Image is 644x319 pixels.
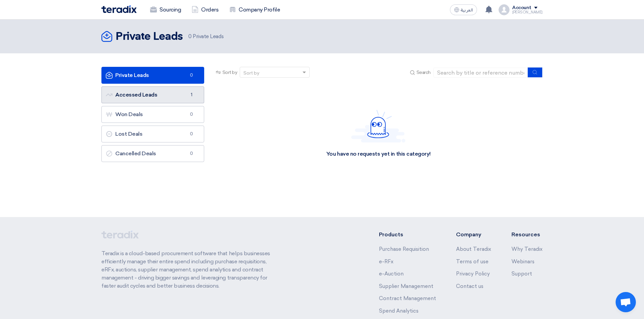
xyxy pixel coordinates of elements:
[101,67,204,84] a: Private Leads0
[101,86,204,103] a: Accessed Leads1
[511,231,543,239] li: Resources
[379,246,429,252] a: Purchase Requisition
[224,2,285,17] a: Company Profile
[188,131,196,137] span: 0
[116,30,183,44] h2: Private Leads
[326,151,431,158] div: You have no requests yet in this category!
[616,292,636,312] div: Open chat
[456,271,490,277] a: Privacy Policy
[456,283,483,289] a: Contact us
[188,150,196,157] span: 0
[186,2,224,17] a: Orders
[188,72,196,79] span: 0
[379,295,436,301] a: Contract Management
[101,5,137,13] img: Teradix logo
[511,259,534,265] a: Webinars
[243,70,259,77] div: Sort by
[379,308,419,314] a: Spend Analytics
[379,271,404,277] a: e-Auction
[511,246,543,252] a: Why Teradix
[188,33,192,39] span: 0
[416,69,431,76] span: Search
[456,259,488,265] a: Terms of use
[101,145,204,162] a: Cancelled Deals0
[461,8,473,12] span: العربية
[188,91,196,98] span: 1
[379,259,393,265] a: e-RFx
[456,231,491,239] li: Company
[145,2,186,17] a: Sourcing
[379,283,433,289] a: Supplier Management
[433,68,528,78] input: Search by title or reference number
[512,5,531,11] div: Account
[188,33,223,41] span: Private Leads
[512,10,543,14] div: [PERSON_NAME]
[450,4,477,15] button: العربية
[511,271,532,277] a: Support
[499,4,509,15] img: profile_test.png
[222,69,237,76] span: Sort by
[101,249,278,290] p: Teradix is a cloud-based procurement software that helps businesses efficiently manage their enti...
[456,246,491,252] a: About Teradix
[101,126,204,142] a: Lost Deals0
[101,106,204,123] a: Won Deals0
[188,111,196,118] span: 0
[379,231,436,239] li: Products
[351,110,405,142] img: Hello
